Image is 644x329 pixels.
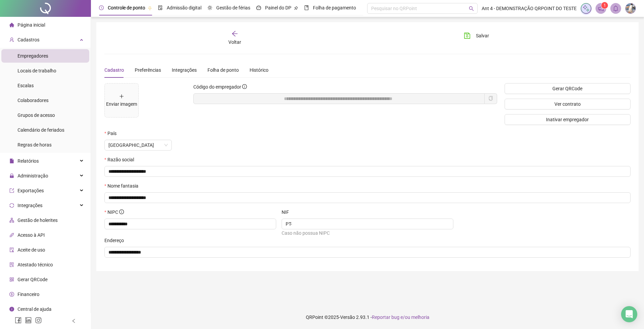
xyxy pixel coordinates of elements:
span: book [304,5,309,10]
span: dollar [9,292,14,297]
span: Calendário de feriados [18,127,64,133]
img: 470 [625,3,636,13]
span: sync [9,203,14,208]
div: Open Intercom Messenger [621,306,637,322]
sup: 1 [601,2,608,9]
span: audit [9,248,14,252]
span: 1 [604,3,606,8]
span: info-circle [9,307,14,311]
span: Integrações [18,203,42,208]
span: Escalas [18,83,34,88]
span: pushpin [148,6,152,10]
span: Locais de trabalho [18,68,56,73]
span: Administração [18,173,48,178]
span: Voltar [228,39,241,45]
span: Relatórios [18,158,39,164]
div: Integrações [172,66,197,74]
span: bell [613,5,619,11]
span: apartment [9,218,14,223]
span: Portugal [108,140,168,150]
button: Salvar [459,30,494,41]
span: Regras de horas [18,142,52,147]
span: Atestado técnico [18,262,53,267]
span: Cadastros [18,37,39,42]
span: api [9,233,14,237]
div: Enviar imagem [106,100,137,108]
span: País [107,130,117,137]
button: Ver contrato [505,99,631,109]
span: Reportar bug e/ou melhoria [372,315,429,320]
label: NIF [282,208,293,216]
span: copy [488,96,493,101]
span: Controle de ponto [108,5,145,10]
span: sun [207,5,212,10]
span: PT- [286,220,292,228]
span: arrow-left [231,30,238,37]
span: Acesso à API [18,232,45,238]
label: Endereço [104,237,128,244]
span: Preferências [135,67,161,73]
span: Nome fantasia [107,182,138,190]
span: pushpin [294,6,298,10]
span: NIPC [107,208,124,216]
span: Gerar QRCode [552,85,582,92]
span: linkedin [25,317,32,324]
span: Gestão de férias [216,5,250,10]
span: Grupos de acesso [18,112,55,118]
span: file-done [158,5,163,10]
span: info-circle [242,84,247,89]
span: Exportações [18,188,44,193]
span: solution [9,262,14,267]
span: export [9,188,14,193]
div: Cadastro [104,66,124,74]
span: Código do empregador [193,84,241,90]
span: plus [119,94,124,99]
span: Central de ajuda [18,306,52,312]
span: Ant 4 - DEMONSTRAÇÃO QRPOINT DO TESTE [482,5,577,12]
span: Financeiro [18,292,39,297]
span: info-circle [119,209,124,214]
span: Empregadores [18,53,48,59]
span: Gestão de holerites [18,218,58,223]
span: Página inicial [18,22,45,28]
div: Caso não possua NIPC [282,229,453,237]
span: instagram [35,317,42,324]
span: Folha de pagamento [313,5,356,10]
span: facebook [15,317,22,324]
span: clock-circle [99,5,104,10]
span: Colaboradores [18,98,49,103]
footer: QRPoint © 2025 - 2.93.1 - [91,305,644,329]
span: left [71,319,76,323]
span: Gerar QRCode [18,277,47,282]
span: search [469,6,474,11]
span: Razão social [107,156,134,163]
span: user-add [9,37,14,42]
span: Versão [340,315,355,320]
span: dashboard [256,5,261,10]
span: file [9,159,14,163]
span: Aceite de uso [18,247,45,253]
span: Inativar empregador [546,116,589,123]
span: lock [9,173,14,178]
div: Folha de ponto [207,66,239,74]
img: sparkle-icon.fc2bf0ac1784a2077858766a79e2daf3.svg [582,5,590,12]
span: notification [598,5,604,11]
div: Histórico [250,66,268,74]
span: Salvar [476,32,489,39]
button: Inativar empregador [505,114,631,125]
span: qrcode [9,277,14,282]
button: Gerar QRCode [505,83,631,94]
span: Painel do DP [265,5,291,10]
span: Admissão digital [167,5,201,10]
span: save [464,32,471,39]
span: Ver contrato [554,100,581,108]
span: home [9,23,14,27]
